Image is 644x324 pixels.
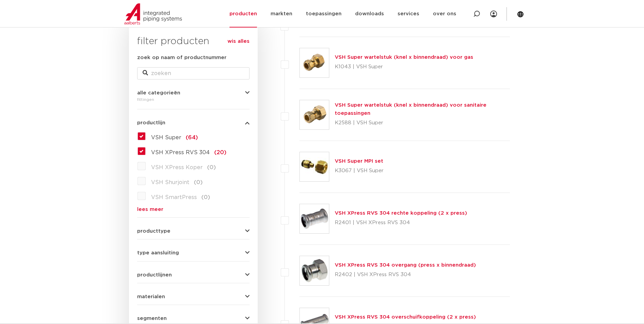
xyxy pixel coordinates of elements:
[201,195,210,200] span: (0)
[137,95,250,104] div: fittingen
[137,120,250,125] button: productlijn
[335,118,510,128] p: K2588 | VSH Super
[137,90,250,95] button: alle categorieën
[137,229,170,234] span: producttype
[137,54,226,62] label: zoek op naam of productnummer
[151,135,181,140] span: VSH Super
[214,150,226,155] span: (20)
[137,35,250,48] h3: filter producten
[151,150,210,155] span: VSH XPress RVS 304
[137,272,172,277] span: productlijnen
[335,263,476,268] a: VSH XPress RVS 304 overgang (press x binnendraad)
[137,250,250,255] button: type aansluiting
[137,316,250,321] button: segmenten
[137,120,165,125] span: productlijn
[151,180,189,185] span: VSH Shurjoint
[335,159,383,164] a: VSH Super MPI set
[335,314,476,320] a: VSH XPress RVS 304 overschuifkoppeling (2 x press)
[137,294,165,299] span: materialen
[137,90,180,95] span: alle categorieën
[335,165,384,176] p: K3067 | VSH Super
[137,272,250,277] button: productlijnen
[137,207,250,212] a: lees meer
[151,195,197,200] span: VSH SmartPress
[151,165,203,170] span: VSH XPress Koper
[137,316,167,321] span: segmenten
[186,135,198,140] span: (64)
[137,67,250,79] input: zoeken
[300,152,329,181] img: Thumbnail for VSH Super MPI set
[300,256,329,285] img: Thumbnail for VSH XPress RVS 304 overgang (press x binnendraad)
[137,294,250,299] button: materialen
[335,55,473,60] a: VSH Super wartelstuk (knel x binnendraad) voor gas
[137,229,250,234] button: producttype
[300,204,329,233] img: Thumbnail for VSH XPress RVS 304 rechte koppeling (2 x press)
[194,180,203,185] span: (0)
[137,250,179,255] span: type aansluiting
[300,100,329,129] img: Thumbnail for VSH Super wartelstuk (knel x binnendraad) voor sanitaire toepassingen
[335,269,476,280] p: R2402 | VSH XPress RVS 304
[335,211,467,216] a: VSH XPress RVS 304 rechte koppeling (2 x press)
[335,217,467,228] p: R2401 | VSH XPress RVS 304
[300,48,329,77] img: Thumbnail for VSH Super wartelstuk (knel x binnendraad) voor gas
[227,37,250,46] a: wis alles
[335,61,473,72] p: K1043 | VSH Super
[207,165,216,170] span: (0)
[335,103,486,116] a: VSH Super wartelstuk (knel x binnendraad) voor sanitaire toepassingen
